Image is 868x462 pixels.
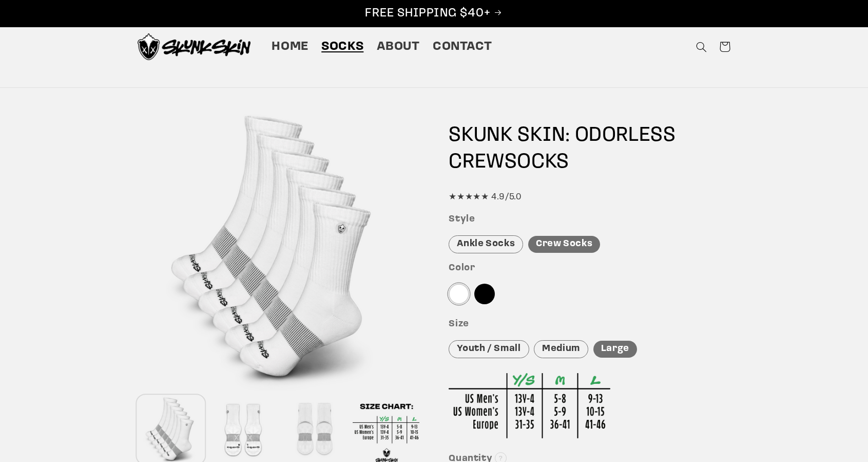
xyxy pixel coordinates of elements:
[11,6,857,22] p: FREE SHIPPING $40+
[689,35,713,59] summary: Search
[138,33,250,60] img: Skunk Skin Anti-Odor Socks.
[315,32,370,61] a: Socks
[449,340,529,358] div: Youth / Small
[321,39,363,55] span: Socks
[377,39,420,55] span: About
[449,152,504,173] span: CREW
[449,122,730,176] h1: SKUNK SKIN: ODORLESS SOCKS
[449,263,730,274] h3: Color
[593,341,637,358] div: Large
[265,32,315,61] a: Home
[528,236,600,253] div: Crew Socks
[534,340,588,358] div: Medium
[433,39,492,55] span: Contact
[370,32,426,61] a: About
[449,214,730,226] h3: Style
[449,190,730,205] div: ★★★★★ 4.9/5.0
[449,235,523,253] div: Ankle Socks
[426,32,498,61] a: Contact
[449,373,610,438] img: Sizing Chart
[449,319,730,330] h3: Size
[272,39,308,55] span: Home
